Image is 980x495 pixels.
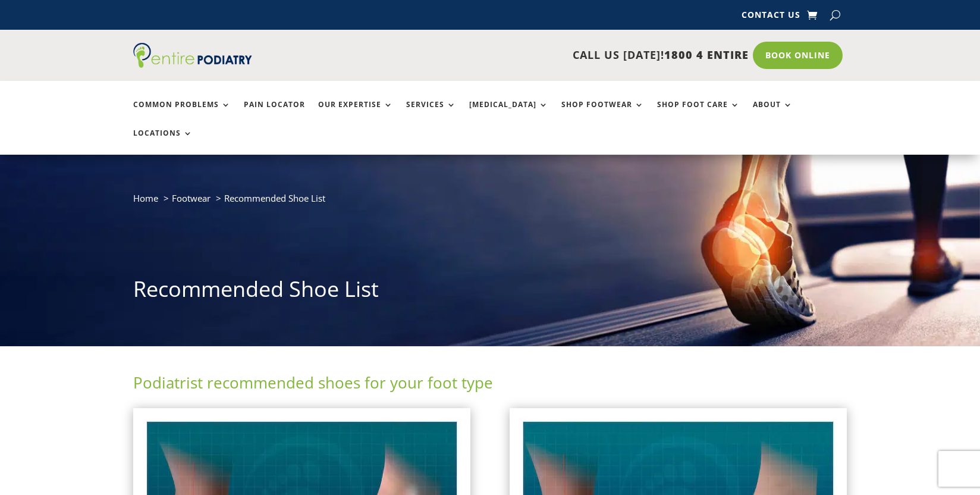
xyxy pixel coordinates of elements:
a: Pain Locator [244,101,305,126]
a: Home [133,192,158,204]
a: Common Problems [133,101,231,126]
a: Our Expertise [318,101,393,126]
a: [MEDICAL_DATA] [469,101,548,126]
h1: Recommended Shoe List [133,274,847,310]
a: Shop Foot Care [657,101,740,126]
a: Entire Podiatry [133,58,252,70]
h2: Podiatrist recommended shoes for your foot type [133,372,847,399]
a: About [753,101,793,126]
a: Locations [133,129,193,155]
a: Shop Footwear [561,101,644,126]
a: Footwear [172,192,211,204]
a: Book Online [753,42,843,69]
p: CALL US [DATE]! [298,48,749,63]
img: logo (1) [133,43,252,68]
a: Services [406,101,456,126]
span: 1800 4 ENTIRE [664,48,749,62]
a: Contact Us [742,11,800,24]
span: Recommended Shoe List [224,192,325,204]
nav: breadcrumb [133,190,847,215]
